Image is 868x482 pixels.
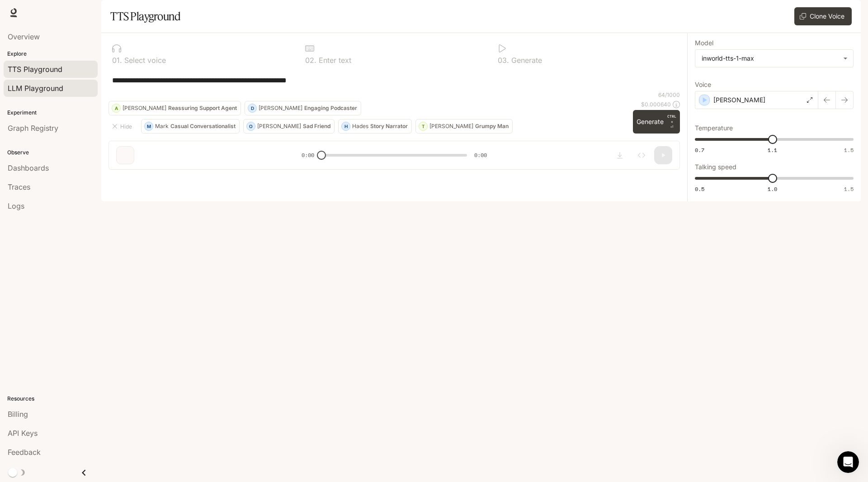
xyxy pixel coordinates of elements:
p: 64 / 1000 [658,91,680,99]
h1: TTS Playground [110,7,180,25]
span: 1.5 [844,185,854,193]
button: A[PERSON_NAME]Reassuring Support Agent [108,101,241,115]
div: M [145,119,153,134]
p: [PERSON_NAME] [123,105,166,111]
p: Mark [155,124,169,129]
span: 0.5 [695,185,704,193]
p: 0 2 . [305,57,316,64]
button: O[PERSON_NAME]Sad Friend [243,119,335,134]
p: Talking speed [695,164,736,170]
p: Engaging Podcaster [304,105,357,111]
p: [PERSON_NAME] [259,105,302,111]
p: Reassuring Support Agent [168,105,237,111]
p: CTRL + [667,114,676,124]
button: HHadesStory Narrator [338,119,412,134]
p: Sad Friend [303,124,330,129]
iframe: Intercom live chat [837,451,859,473]
p: Story Narrator [370,124,408,129]
p: Casual Conversationalist [170,124,236,129]
p: Generate [509,57,542,64]
button: D[PERSON_NAME]Engaging Podcaster [245,101,361,115]
p: ⏎ [667,114,676,130]
p: Enter text [316,57,351,64]
button: T[PERSON_NAME]Grumpy Man [415,119,513,134]
div: T [419,119,427,134]
span: 1.0 [768,185,777,193]
p: [PERSON_NAME] [257,124,301,129]
span: 1.5 [844,146,854,154]
div: inworld-tts-1-max [702,54,839,63]
p: Grumpy Man [475,124,509,129]
p: Temperature [695,125,733,131]
button: MMarkCasual Conversationalist [141,119,240,134]
p: [PERSON_NAME] [713,95,765,105]
button: Hide [108,119,137,134]
div: O [247,119,255,134]
p: 0 1 . [112,57,122,64]
div: A [112,101,120,115]
button: GenerateCTRL +⏎ [633,110,680,134]
p: [PERSON_NAME] [429,124,473,129]
p: 0 3 . [498,57,509,64]
p: Model [695,40,713,46]
p: Hades [352,124,368,129]
p: Voice [695,81,711,88]
span: 0.7 [695,146,704,154]
p: Select voice [122,57,166,64]
button: Clone Voice [794,7,852,25]
div: inworld-tts-1-max [695,50,853,67]
div: D [248,101,256,115]
span: 1.1 [768,146,777,154]
p: $ 0.000640 [641,100,671,108]
div: H [342,119,350,134]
